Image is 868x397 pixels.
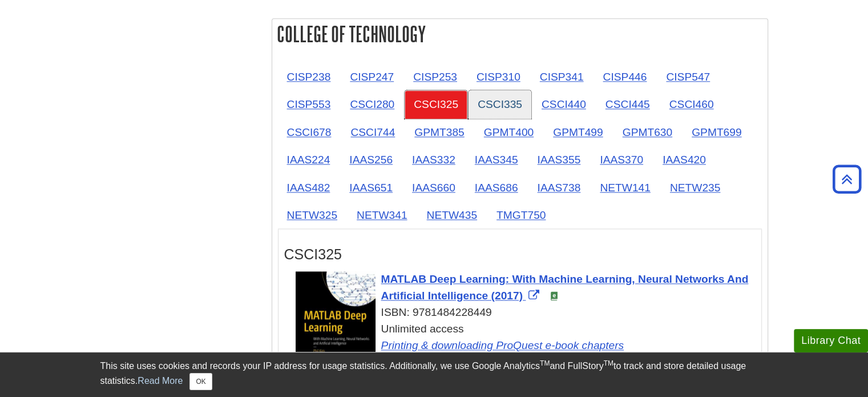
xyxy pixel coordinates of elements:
a: IAAS332 [403,146,465,174]
a: IAAS420 [653,146,715,174]
a: Read More [138,376,183,386]
a: CISP446 [594,63,656,91]
a: IAAS738 [528,174,590,202]
div: ISBN: 9781484228449 [296,304,756,321]
a: IAAS370 [591,146,652,174]
a: IAAS686 [466,174,527,202]
a: IAAS224 [278,146,340,174]
a: CSCI744 [341,118,404,146]
a: CISP547 [657,63,719,91]
sup: TM [540,359,550,367]
a: NETW141 [591,174,660,202]
a: CSCI335 [469,90,531,118]
a: NETW325 [278,201,347,229]
a: IAAS660 [403,174,465,202]
img: Cover Art [296,271,376,386]
button: Close [189,373,212,390]
a: NETW435 [418,201,487,229]
a: TMGT750 [487,201,555,229]
h3: CSCI325 [284,246,756,263]
a: GPMT385 [405,118,473,146]
a: CSCI460 [660,90,723,118]
a: IAAS355 [528,146,590,174]
a: CISP310 [467,63,530,91]
a: Link opens in new window [381,339,624,351]
button: Library Chat [794,329,868,352]
div: This site uses cookies and records your IP address for usage statistics. Additionally, we use Goo... [100,359,768,390]
img: e-Book [550,291,559,300]
a: IAAS256 [340,146,402,174]
a: CSCI325 [405,90,467,118]
sup: TM [604,359,613,367]
a: CISP238 [278,63,340,91]
a: CISP553 [278,90,340,118]
span: MATLAB Deep Learning: With Machine Learning, Neural Networks And Artificial Intelligence (2017) [381,273,749,302]
a: CSCI440 [532,90,595,118]
a: CISP253 [404,63,466,91]
a: IAAS345 [466,146,527,174]
a: IAAS482 [278,174,340,202]
a: CSCI280 [341,90,403,118]
a: GPMT630 [613,118,681,146]
a: CSCI445 [596,90,659,118]
h2: College of Technology [272,19,768,49]
a: Back to Top [829,171,865,187]
a: NETW341 [348,201,417,229]
a: CISP247 [341,63,403,91]
a: CISP341 [531,63,593,91]
a: NETW235 [661,174,730,202]
a: GPMT699 [683,118,750,146]
a: IAAS651 [340,174,402,202]
div: Unlimited access [296,321,756,370]
a: CSCI678 [278,118,341,146]
a: GPMT400 [475,118,543,146]
a: Link opens in new window [381,273,749,302]
a: GPMT499 [544,118,612,146]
